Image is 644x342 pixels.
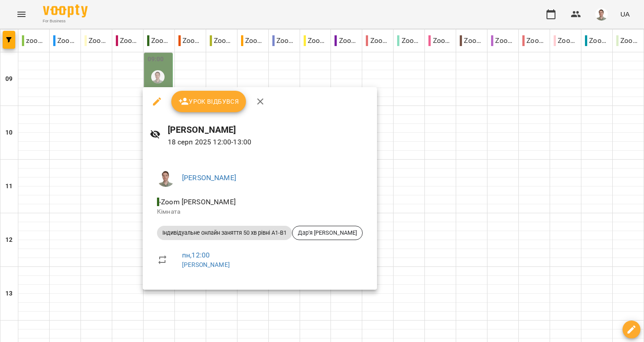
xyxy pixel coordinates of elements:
[171,91,246,112] button: Урок відбувся
[182,251,210,259] a: пн , 12:00
[157,198,237,206] span: - Zoom [PERSON_NAME]
[292,229,362,237] span: Дар'я [PERSON_NAME]
[157,229,292,237] span: Індивідуальне онлайн заняття 50 хв рівні А1-В1
[168,123,370,137] h6: [PERSON_NAME]
[168,137,370,148] p: 18 серп 2025 12:00 - 13:00
[178,96,239,107] span: Урок відбувся
[182,261,230,268] a: [PERSON_NAME]
[182,173,236,182] a: [PERSON_NAME]
[292,226,363,240] div: Дар'я [PERSON_NAME]
[157,207,363,216] p: Кімната
[157,169,175,187] img: 08937551b77b2e829bc2e90478a9daa6.png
